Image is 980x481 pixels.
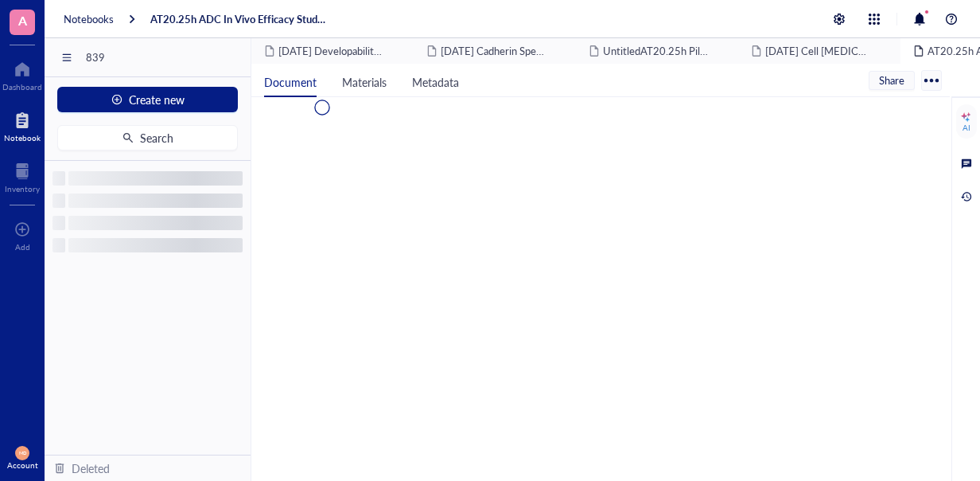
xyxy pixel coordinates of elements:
div: Inventory [5,184,40,194]
button: Search [57,125,238,151]
span: A [18,10,27,30]
span: Materials [342,74,387,90]
div: Notebook [4,133,41,143]
button: Share [869,71,915,90]
span: MD [18,450,26,456]
span: Document [264,74,317,90]
a: Notebooks [64,12,114,26]
span: 839 [86,50,243,65]
a: AT20.25h ADC In Vivo Efficacy Study in a SNU-16 W403 CRC CDX Model Part 2 (Crown Biosciences) [150,12,330,26]
a: Inventory [5,158,40,194]
div: Account [7,460,38,470]
div: Deleted [72,459,110,477]
div: AI [962,123,970,132]
div: Add [15,242,30,252]
span: Create new [129,93,185,106]
span: Share [879,73,904,88]
span: Metadata [412,74,459,90]
div: Dashboard [2,82,42,92]
button: Create new [57,87,238,112]
a: Dashboard [2,57,42,92]
span: Search [140,131,173,144]
a: Notebook [4,108,41,143]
